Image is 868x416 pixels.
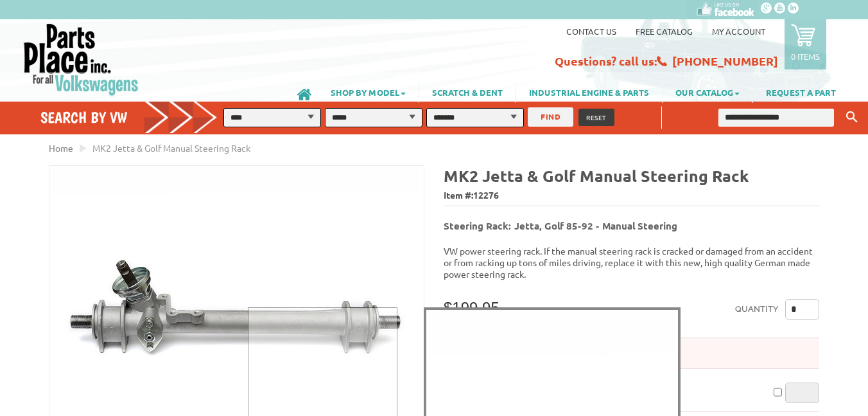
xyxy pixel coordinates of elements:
label: Quantity [735,299,779,320]
a: INDUSTRIAL ENGINE & PARTS [516,81,662,103]
b: Steering Rack: Jetta, Golf 85-92 - Manual Steering [444,219,677,232]
a: Home [49,142,73,154]
a: My Account [712,26,765,37]
span: 12276 [473,189,499,201]
a: 0 items [785,19,826,69]
a: Contact us [566,26,616,37]
a: Free Catalog [636,26,693,37]
b: MK2 Jetta & Golf Manual Steering Rack [444,165,749,186]
h4: Search by VW [40,108,226,127]
a: SCRATCH & DENT [419,81,516,103]
button: FIND [528,107,573,127]
p: 0 items [791,51,820,62]
a: OUR CATALOG [663,81,752,103]
a: SHOP BY MODEL [318,81,419,103]
span: $199.95 [444,299,499,316]
button: Keyword Search [842,107,862,128]
img: Parts Place Inc! [22,23,140,96]
span: In stock [512,303,557,316]
p: VW power steering rack. If the manual steering rack is cracked or damaged from an accident or fro... [444,245,819,280]
span: RESET [586,113,607,122]
span: MK2 Jetta & Golf Manual Steering Rack [92,142,250,154]
button: RESET [578,109,614,126]
span: Item #: [444,186,819,205]
a: REQUEST A PART [753,81,849,103]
